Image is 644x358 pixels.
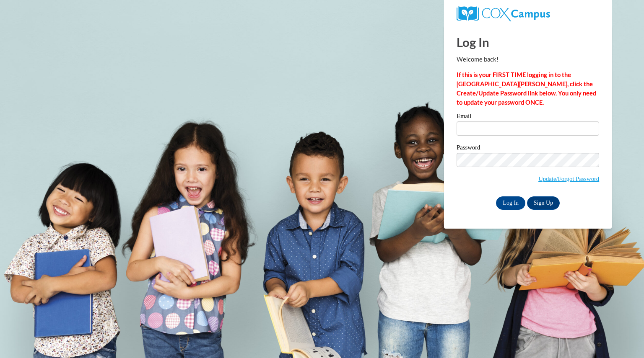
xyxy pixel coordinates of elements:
[527,196,560,210] a: Sign Up
[457,113,599,121] label: Email
[457,10,550,17] a: COX Campus
[538,175,599,182] a: Update/Forgot Password
[457,33,599,51] h1: Log In
[457,144,599,153] label: Password
[496,196,525,210] input: Log In
[457,6,550,21] img: COX Campus
[457,71,596,106] strong: If this is your FIRST TIME logging in to the [GEOGRAPHIC_DATA][PERSON_NAME], click the Create/Upd...
[457,55,599,64] p: Welcome back!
